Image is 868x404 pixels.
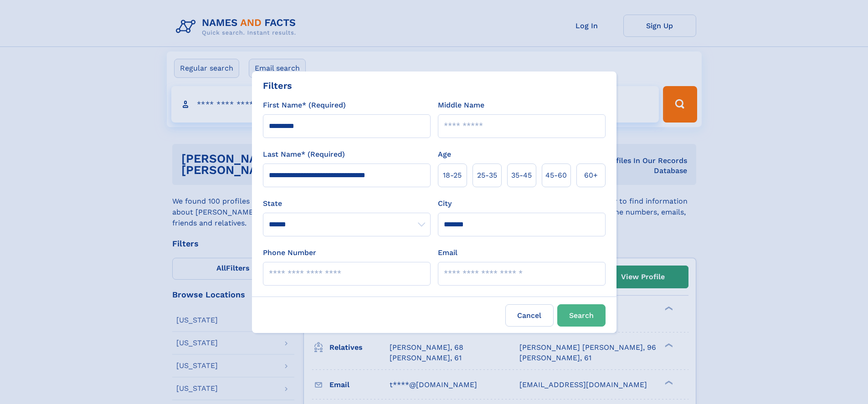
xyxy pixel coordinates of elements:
[263,247,316,258] label: Phone Number
[545,170,567,181] span: 45‑60
[263,79,292,92] div: Filters
[263,149,345,160] label: Last Name* (Required)
[438,198,452,209] label: City
[511,170,532,181] span: 35‑45
[557,304,606,327] button: Search
[438,149,451,160] label: Age
[443,170,462,181] span: 18‑25
[505,304,554,327] label: Cancel
[438,247,457,258] label: Email
[263,198,431,209] label: State
[438,100,484,111] label: Middle Name
[477,170,497,181] span: 25‑35
[584,170,598,181] span: 60+
[263,100,346,111] label: First Name* (Required)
